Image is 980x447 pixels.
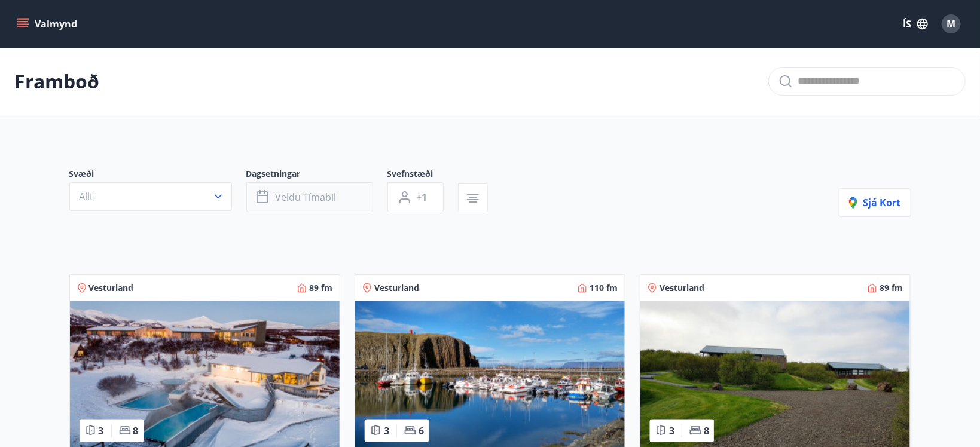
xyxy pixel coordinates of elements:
span: Allt [80,190,94,203]
button: ÍS [896,13,935,35]
button: Allt [69,182,232,211]
span: Veldu tímabil [276,191,337,204]
span: +1 [417,191,428,204]
span: Vesturland [374,282,419,294]
span: Dagsetningar [246,168,387,182]
span: 8 [133,424,139,437]
span: 3 [99,424,104,437]
button: menu [14,13,82,35]
button: M [937,10,966,38]
span: Vesturland [89,282,134,294]
span: Svæði [69,168,246,182]
span: 3 [669,424,674,437]
span: M [947,17,956,30]
span: 89 fm [309,282,332,294]
span: Sjá kort [849,196,901,209]
span: 110 fm [590,282,618,294]
p: Framboð [14,68,99,94]
span: Svefnstæði [387,168,458,182]
button: +1 [387,182,444,212]
button: Veldu tímabil [246,182,373,212]
button: Sjá kort [839,188,911,217]
span: 6 [419,424,424,437]
span: Vesturland [660,282,704,294]
span: 89 fm [880,282,903,294]
span: 8 [704,424,709,437]
span: 3 [384,424,389,437]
